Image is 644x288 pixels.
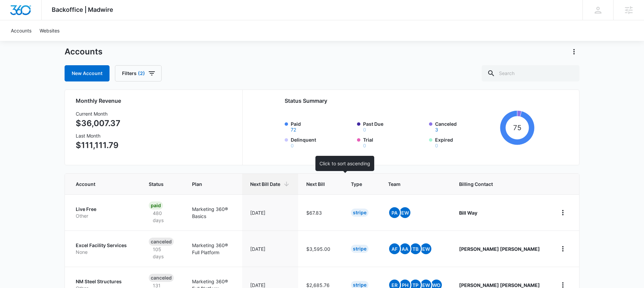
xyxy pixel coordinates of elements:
button: Actions [569,46,579,57]
span: Team [388,181,433,188]
span: Next Bill [306,181,325,188]
p: Marketing 360® Full Platform [192,242,234,256]
span: AF [389,243,400,254]
td: $3,595.00 [298,231,343,267]
p: $111,111.79 [76,139,120,151]
p: $36,007.37 [76,117,120,129]
label: Delinquent [291,136,353,148]
span: Type [351,181,362,188]
a: Excel Facility ServicesNone [76,242,133,255]
p: Other [76,213,133,219]
h2: Monthly Revenue [76,97,234,105]
button: Canceled [435,127,438,132]
div: Paid [149,201,163,210]
a: Live FreeOther [76,206,133,219]
div: Canceled [149,238,174,246]
div: Stripe [351,245,368,253]
strong: Bill Way [459,210,477,216]
label: Past Due [363,120,425,132]
button: home [557,207,568,218]
label: Canceled [435,120,497,132]
button: home [557,243,568,254]
span: PA [389,207,400,218]
span: Next Bill Date [250,181,280,188]
label: Trial [363,136,425,148]
div: Click to sort ascending [315,156,374,171]
td: [DATE] [242,194,298,231]
td: $67.83 [298,194,343,231]
span: TB [410,243,421,254]
label: Expired [435,136,497,148]
span: Billing Contact [459,181,541,188]
h3: Current Month [76,110,120,117]
a: Accounts [7,20,35,41]
span: Account [76,181,123,188]
tspan: 75 [513,123,521,132]
button: Filters(2) [115,65,162,81]
span: (2) [138,71,145,76]
p: NM Steel Structures [76,278,133,285]
h3: Last Month [76,132,120,139]
input: Search [482,65,579,81]
span: Plan [192,181,234,188]
span: EW [421,243,431,254]
div: Canceled [149,274,174,282]
span: AA [400,243,410,254]
p: Excel Facility Services [76,242,133,249]
td: [DATE] [242,231,298,267]
span: EW [400,207,410,218]
span: Status [149,181,166,188]
p: 480 days [149,210,176,224]
a: Websites [35,20,64,41]
strong: [PERSON_NAME] [PERSON_NAME] [459,246,540,252]
p: Marketing 360® Basics [192,206,234,220]
a: New Account [65,65,110,81]
p: Live Free [76,206,133,213]
label: Paid [291,120,353,132]
h2: Status Summary [285,97,534,105]
div: Stripe [351,209,368,217]
p: None [76,249,133,256]
strong: [PERSON_NAME] [PERSON_NAME] [459,282,540,288]
button: Paid [291,127,296,132]
h1: Accounts [65,47,102,57]
span: Backoffice | Madwire [52,6,113,13]
p: 105 days [149,246,176,260]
